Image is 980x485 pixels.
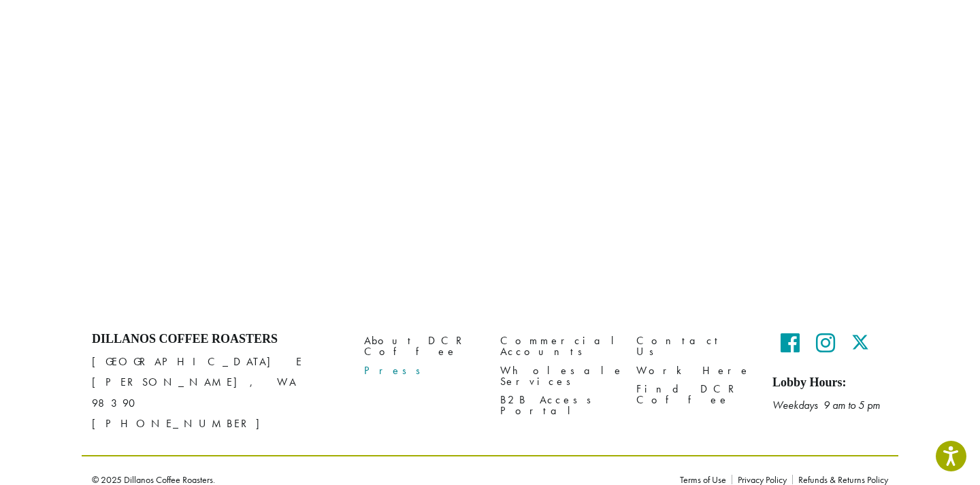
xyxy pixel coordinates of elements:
[500,361,616,390] a: Wholesale Services
[792,475,888,484] a: Refunds & Returns Policy
[92,475,659,484] p: © 2025 Dillanos Coffee Roasters.
[364,361,480,380] a: Press
[500,332,616,361] a: Commercial Accounts
[364,332,480,361] a: About DCR Coffee
[636,361,752,380] a: Work Here
[636,380,752,409] a: Find DCR Coffee
[680,475,732,484] a: Terms of Use
[772,398,880,412] em: Weekdays 9 am to 5 pm
[636,332,752,361] a: Contact Us
[500,390,616,420] a: B2B Access Portal
[772,375,888,390] h5: Lobby Hours:
[732,475,792,484] a: Privacy Policy
[92,352,344,433] p: [GEOGRAPHIC_DATA] E [PERSON_NAME], WA 98390 [PHONE_NUMBER]
[92,332,344,347] h4: Dillanos Coffee Roasters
